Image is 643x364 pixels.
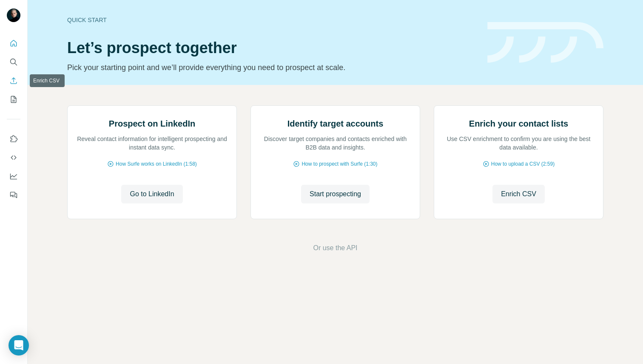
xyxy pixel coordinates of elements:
button: Or use the API [313,243,357,253]
span: Enrich CSV [501,189,536,199]
button: Feedback [7,187,20,203]
h2: Prospect on LinkedIn [109,118,195,130]
button: Use Surfe API [7,150,20,165]
p: Discover target companies and contacts enriched with B2B data and insights. [259,135,411,152]
p: Reveal contact information for intelligent prospecting and instant data sync. [76,135,228,152]
button: My lists [7,92,20,107]
button: Dashboard [7,169,20,184]
h2: Identify target accounts [287,118,384,130]
button: Search [7,54,20,70]
button: Go to LinkedIn [121,185,182,203]
img: banner [487,22,603,63]
button: Quick start [7,36,20,51]
img: Avatar [7,8,20,22]
div: Quick start [67,16,477,24]
span: Go to LinkedIn [130,189,174,199]
button: Enrich CSV [492,185,545,203]
button: Start prospecting [301,185,370,203]
div: Open Intercom Messenger [9,335,29,356]
button: Enrich CSV [7,73,20,88]
p: Pick your starting point and we’ll provide everything you need to prospect at scale. [67,62,477,73]
button: Use Surfe on LinkedIn [7,131,20,147]
span: How to prospect with Surfe (1:30) [302,160,377,168]
h1: Let’s prospect together [67,40,477,56]
p: Use CSV enrichment to confirm you are using the best data available. [443,135,595,152]
span: Start prospecting [310,189,361,199]
span: How to upload a CSV (2:59) [491,160,555,168]
span: How Surfe works on LinkedIn (1:58) [116,160,197,168]
h2: Enrich your contact lists [469,118,568,130]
